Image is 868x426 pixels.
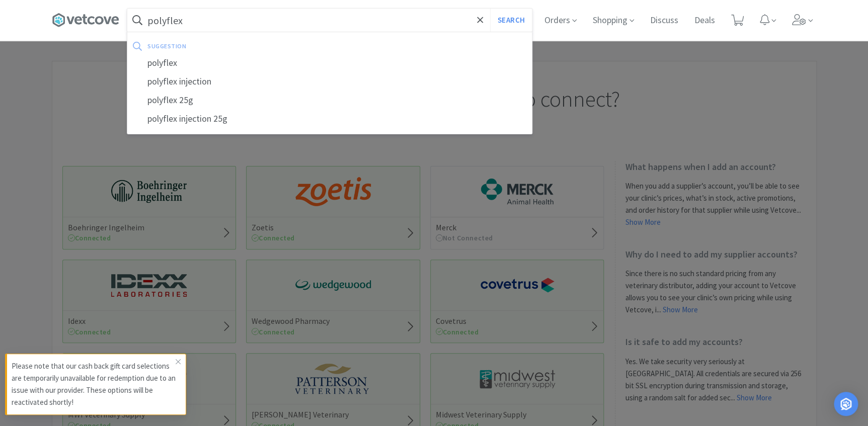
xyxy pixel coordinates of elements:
[127,91,532,110] div: polyflex 25g
[12,360,176,408] p: Please note that our cash back gift card selections are temporarily unavailable for redemption du...
[690,16,719,25] a: Deals
[490,9,532,32] button: Search
[127,9,532,32] input: Search by item, sku, manufacturer, ingredient, size...
[127,110,532,128] div: polyflex injection 25g
[147,38,356,54] div: suggestion
[127,54,532,72] div: polyflex
[127,72,532,91] div: polyflex injection
[834,392,858,416] div: Open Intercom Messenger
[646,16,682,25] a: Discuss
